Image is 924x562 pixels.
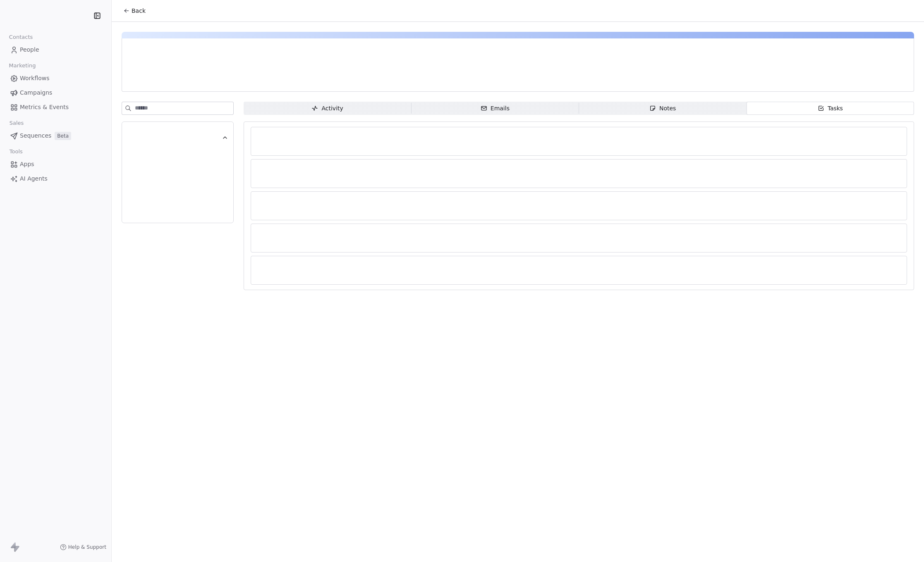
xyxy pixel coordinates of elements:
a: Workflows [7,71,105,85]
span: Sequences [20,131,51,140]
a: Help & Support [60,544,106,550]
a: Campaigns [7,86,105,100]
span: Tools [6,145,26,158]
span: Workflows [20,74,50,83]
div: Emails [481,104,510,113]
span: Back [132,7,146,15]
span: Apps [20,160,34,169]
div: Activity [311,104,343,113]
span: AI Agents [20,174,48,183]
span: Sales [6,117,27,129]
a: Apps [7,157,105,171]
span: Contacts [5,31,36,43]
a: Metrics & Events [7,100,105,114]
a: People [7,43,105,57]
span: Campaigns [20,88,52,97]
span: Help & Support [68,544,106,550]
button: Back [118,3,151,18]
span: Metrics & Events [20,103,69,112]
span: Beta [55,132,71,140]
a: SequencesBeta [7,129,105,143]
div: Notes [649,104,676,113]
a: AI Agents [7,172,105,186]
span: People [20,45,39,54]
span: Marketing [5,60,39,72]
